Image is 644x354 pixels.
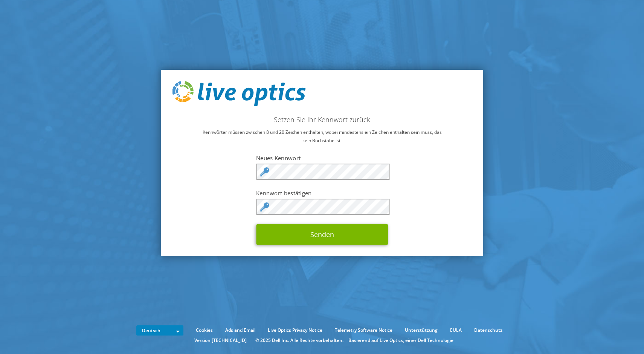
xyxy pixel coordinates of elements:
[262,326,328,334] a: Live Optics Privacy Notice
[172,115,472,124] h2: Setzen Sie Ihr Kennwort zurück
[172,128,472,145] p: Kennwörter müssen zwischen 8 und 20 Zeichen enthalten, wobei mindestens ein Zeichen enthalten sei...
[190,326,218,334] a: Cookies
[220,326,261,334] a: Ads and Email
[329,326,398,334] a: Telemetry Software Notice
[256,154,388,162] label: Neues Kennwort
[348,336,453,345] li: Basierend auf Live Optics, einer Dell Technologie
[191,336,250,345] li: Version [TECHNICAL_ID]
[252,336,347,345] li: © 2025 Dell Inc. Alle Rechte vorbehalten.
[469,326,508,334] a: Datenschutz
[256,224,388,245] button: Senden
[399,326,443,334] a: Unterstützung
[444,326,467,334] a: EULA
[256,189,388,197] label: Kennwort bestätigen
[172,81,306,106] img: live_optics_svg.svg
